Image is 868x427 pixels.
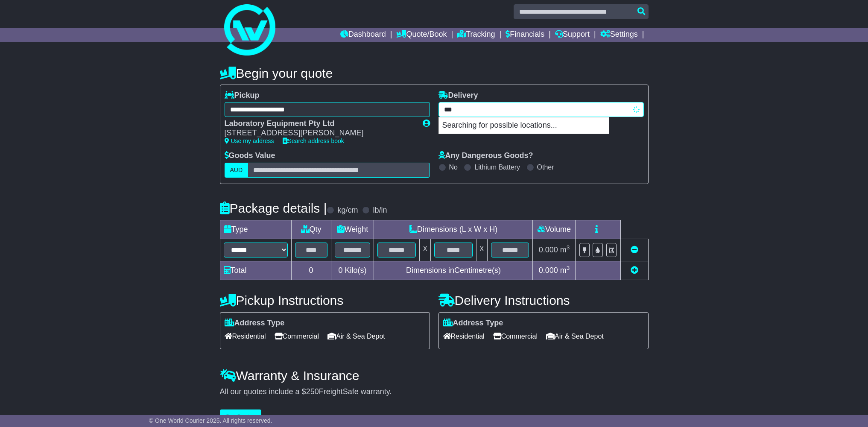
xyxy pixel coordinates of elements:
[220,293,430,307] h4: Pickup Instructions
[225,129,414,138] div: [STREET_ADDRESS][PERSON_NAME]
[340,28,386,42] a: Dashboard
[533,220,576,239] td: Volume
[537,163,554,171] label: Other
[374,220,533,239] td: Dimensions (L x W x H)
[225,119,414,129] div: Laboratory Equipment Pty Ltd
[443,330,485,343] span: Residential
[220,261,291,280] td: Total
[555,28,590,42] a: Support
[438,91,478,100] label: Delivery
[283,137,344,144] a: Search address book
[225,319,285,328] label: Address Type
[220,409,262,424] button: Get Quotes
[438,151,533,161] label: Any Dangerous Goods?
[443,319,503,328] label: Address Type
[438,102,644,117] typeahead: Please provide city
[338,266,342,275] span: 0
[631,246,638,254] a: Remove this item
[337,206,358,215] label: kg/cm
[506,28,544,42] a: Financials
[539,266,558,275] span: 0.000
[220,201,327,215] h4: Package details |
[225,91,260,100] label: Pickup
[560,246,570,254] span: m
[220,387,649,397] div: All our quotes include a $ FreightSafe warranty.
[220,66,649,80] h4: Begin your quote
[439,117,609,134] p: Searching for possible locations...
[225,163,248,178] label: AUD
[225,330,266,343] span: Residential
[373,206,387,215] label: lb/in
[567,244,570,251] sup: 3
[291,261,331,280] td: 0
[327,330,385,343] span: Air & Sea Depot
[560,266,570,275] span: m
[539,246,558,254] span: 0.000
[396,28,447,42] a: Quote/Book
[420,239,431,261] td: x
[331,220,374,239] td: Weight
[275,330,319,343] span: Commercial
[220,220,291,239] td: Type
[149,417,272,424] span: © One World Courier 2025. All rights reserved.
[631,266,638,275] a: Add new item
[225,151,275,161] label: Goods Value
[457,28,495,42] a: Tracking
[291,220,331,239] td: Qty
[546,330,604,343] span: Air & Sea Depot
[374,261,533,280] td: Dimensions in Centimetre(s)
[476,239,487,261] td: x
[306,387,319,396] span: 250
[331,261,374,280] td: Kilo(s)
[225,137,274,144] a: Use my address
[220,369,649,383] h4: Warranty & Insurance
[474,163,520,171] label: Lithium Battery
[567,265,570,271] sup: 3
[449,163,458,171] label: No
[438,293,649,307] h4: Delivery Instructions
[493,330,538,343] span: Commercial
[600,28,638,42] a: Settings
